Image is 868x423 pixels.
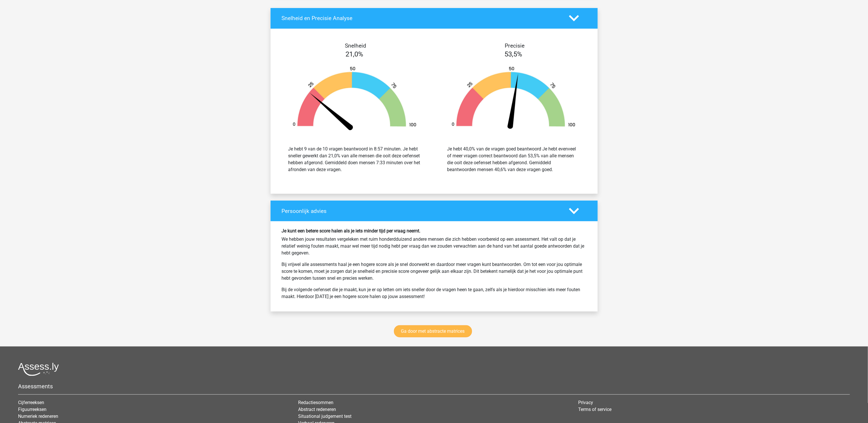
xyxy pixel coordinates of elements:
span: 21,0% [346,50,364,58]
a: Redactiesommen [298,400,333,405]
div: Je hebt 40,0% van de vragen goed beantwoord Je hebt evenveel of meer vragen correct beantwoord da... [447,146,580,173]
img: 54.bc719eb2b1d5.png [443,66,585,132]
h4: Snelheid en Precisie Analyse [282,15,560,21]
a: Privacy [578,400,593,405]
a: Abstract redeneren [298,407,336,412]
h6: Je kunt een betere score halen als je iets minder tijd per vraag neemt. [282,228,587,234]
p: We hebben jouw resultaten vergeleken met ruim honderdduizend andere mensen die zich hebben voorbe... [282,236,587,256]
a: Terms of service [578,407,612,412]
h4: Precisie [441,42,589,49]
h5: Assessments [18,383,850,390]
a: Ga door met abstracte matrices [394,325,472,337]
p: Bij de volgende oefenset die je maakt, kun je er op letten om iets sneller door de vragen heen te... [282,286,587,300]
a: Situational judgement test [298,414,352,419]
img: 21.45c424dbdb1d.png [284,66,426,132]
span: 53,5% [505,50,523,58]
a: Numeriek redeneren [18,414,58,419]
h4: Snelheid [282,42,430,49]
img: Assessly logo [18,363,59,376]
h4: Persoonlijk advies [282,208,560,214]
div: Je hebt 9 van de 10 vragen beantwoord in 8:57 minuten. Je hebt sneller gewerkt dan 21,0% van alle... [288,146,421,173]
p: Bij vrijwel alle assessments haal je een hogere score als je snel doorwerkt en daardoor meer vrag... [282,261,587,282]
a: Cijferreeksen [18,400,44,405]
a: Figuurreeksen [18,407,46,412]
